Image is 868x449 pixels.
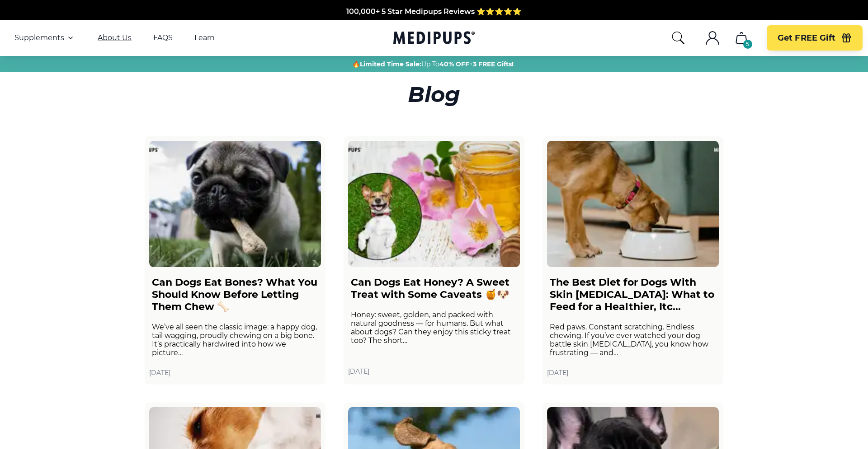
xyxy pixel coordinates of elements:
[149,369,321,377] span: [DATE]
[393,29,475,48] a: Medipups
[14,32,76,43] button: Supplements
[346,6,522,15] span: 100,000+ 5 Star Medipups Reviews ⭐️⭐️⭐️⭐️⭐️
[547,369,719,377] span: [DATE]
[352,60,514,69] span: 🔥 Up To +
[671,31,685,45] button: search
[98,33,132,42] a: About Us
[152,323,318,357] p: We’ve all seen the classic image: a happy dog, tail wagging, proudly chewing on a big bone. It’s ...
[542,136,723,384] a: The Best Diet for Dogs With Skin [MEDICAL_DATA]: What to Feed for a Healthier, Itc...Red paws. Co...
[348,141,520,267] img: Dog with honey
[348,367,520,375] span: [DATE]
[194,33,215,42] a: Learn
[344,136,524,384] a: Can Dogs Eat Honey? A Sweet Treat with Some Caveats 🍯🐶Honey: sweet, golden, and packed with natur...
[731,27,752,49] button: cart
[284,17,585,26] span: Made In The [GEOGRAPHIC_DATA] from domestic & globally sourced ingredients
[550,276,716,313] h2: The Best Diet for Dogs With Skin [MEDICAL_DATA]: What to Feed for a Healthier, Itc...
[153,33,173,42] a: FAQS
[145,136,325,384] a: Can Dogs Eat Bones? What You Should Know Before Letting Them Chew 🦴We’ve all seen the classic ima...
[152,276,318,313] h2: Can Dogs Eat Bones? What You Should Know Before Letting Them Chew 🦴
[351,276,517,301] h2: Can Dogs Eat Honey? A Sweet Treat with Some Caveats 🍯🐶
[778,33,835,43] span: Get FREE Gift
[767,25,863,51] button: Get FREE Gift
[547,141,719,267] img: The Best Diet For Dogs With Skin Allergies
[14,33,64,42] span: Supplements
[550,323,716,357] p: Red paws. Constant scratching. Endless chewing. If you’ve ever watched your dog battle skin [MEDI...
[149,141,321,267] img: Dog with bones
[145,81,723,107] h3: Blog
[351,310,517,345] p: Honey: sweet, golden, and packed with natural goodness — for humans. But what about dogs? Can the...
[702,27,723,49] button: account
[743,40,752,49] div: 5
